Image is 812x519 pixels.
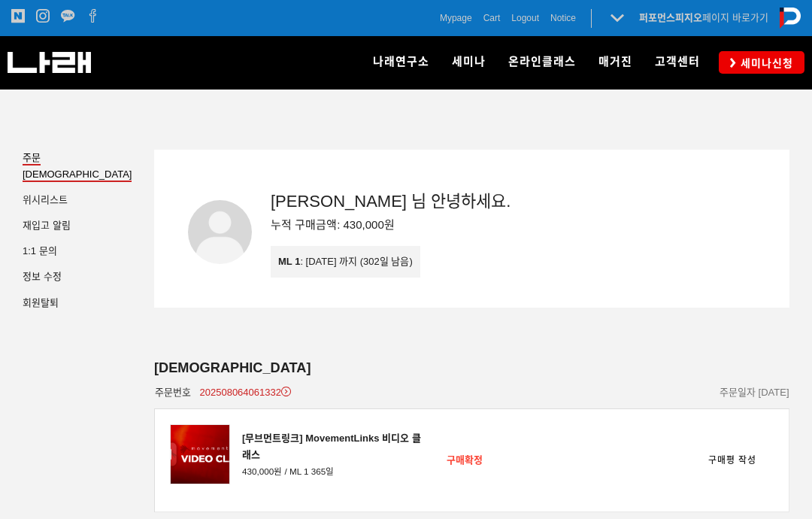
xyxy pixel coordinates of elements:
[736,56,793,71] span: 세미나신청
[497,36,587,89] a: 온라인클래스
[639,12,768,23] a: 퍼포먼스피지오페이지 바로가기
[23,271,62,286] a: 정보 수정
[508,55,576,68] span: 온라인클래스
[655,55,700,68] span: 고객센터
[696,448,769,473] a: 구매평 작성
[452,55,486,68] span: 세미나
[23,220,71,235] a: 재입고 알림
[719,51,804,73] a: 세미나신청
[271,192,511,211] span: [PERSON_NAME] 님 안녕하세요.
[23,152,132,182] a: 주문[DEMOGRAPHIC_DATA]
[278,256,300,267] span: ML 1
[644,36,711,89] a: 고객센터
[759,387,789,398] span: [DATE]
[598,55,632,68] span: 매거진
[447,454,483,466] span: 구매확정
[200,386,291,400] a: 202508064061332
[23,297,59,312] a: 회원탈퇴
[362,36,441,89] a: 나래연구소
[440,11,472,26] a: Mypage
[639,12,702,23] strong: 퍼포먼스피지오
[23,194,68,209] a: 위시리스트
[23,245,57,260] a: 1:1 문의
[483,11,501,26] a: Cart
[441,36,497,89] a: 세미나
[41,194,68,205] span: 리스트
[242,430,429,478] a: [무브먼트링크] MovementLinks 비디오 클래스 430,000원 / ML 1 365일
[242,430,429,463] div: [무브먼트링크] MovementLinks 비디오 클래스
[170,424,230,484] img: 주문상품 이미지
[720,387,756,398] span: 주문일자
[550,11,576,26] a: Notice
[587,36,644,89] a: 매거진
[23,168,132,180] span: [DEMOGRAPHIC_DATA]
[278,253,413,270] div: : [DATE] 까지 (302일 남음)
[271,215,789,235] div: 누적 구매금액: 430,000원
[242,464,429,479] span: 430,000원 / ML 1 365일
[511,11,539,26] a: Logout
[155,386,191,400] span: 주문번호
[154,360,789,377] div: [DEMOGRAPHIC_DATA]
[373,55,429,68] span: 나래연구소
